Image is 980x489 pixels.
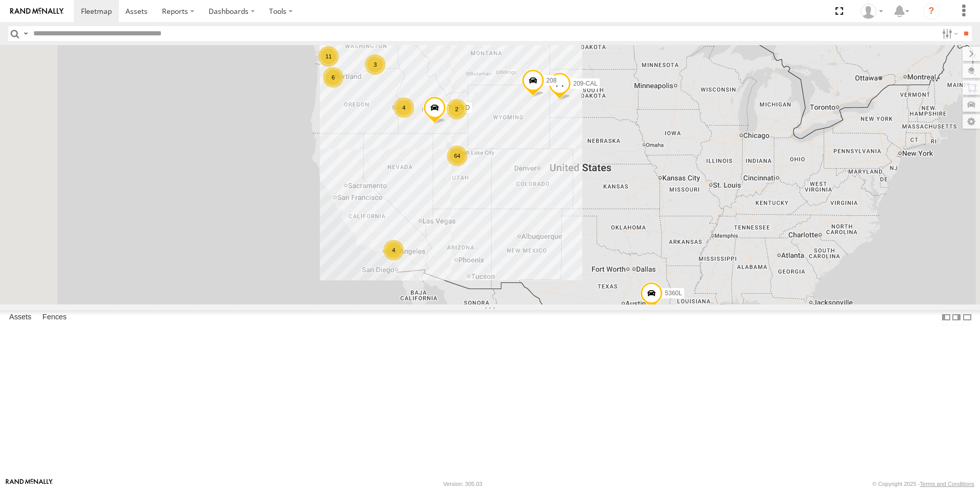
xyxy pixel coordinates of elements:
[448,105,470,112] span: T-199 D
[857,4,887,19] div: Keith Washburn
[963,114,980,129] label: Map Settings
[37,310,72,324] label: Fences
[394,97,414,118] div: 4
[323,67,343,88] div: 6
[6,479,53,489] a: Visit our Website
[447,146,467,166] div: 64
[872,481,974,487] div: © Copyright 2025 -
[573,80,597,87] span: 209-CAL
[4,310,36,324] label: Assets
[920,481,974,487] a: Terms and Conditions
[665,290,682,297] span: 5360L
[941,310,951,325] label: Dock Summary Table to the Left
[22,26,30,41] label: Search Query
[938,26,960,41] label: Search Filter Options
[923,3,940,19] i: ?
[446,99,467,119] div: 2
[951,310,962,325] label: Dock Summary Table to the Right
[546,77,557,84] span: 208
[365,54,385,75] div: 3
[383,240,404,260] div: 4
[318,46,339,67] div: 11
[962,310,972,325] label: Hide Summary Table
[443,481,482,487] div: Version: 305.03
[10,8,64,15] img: rand-logo.svg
